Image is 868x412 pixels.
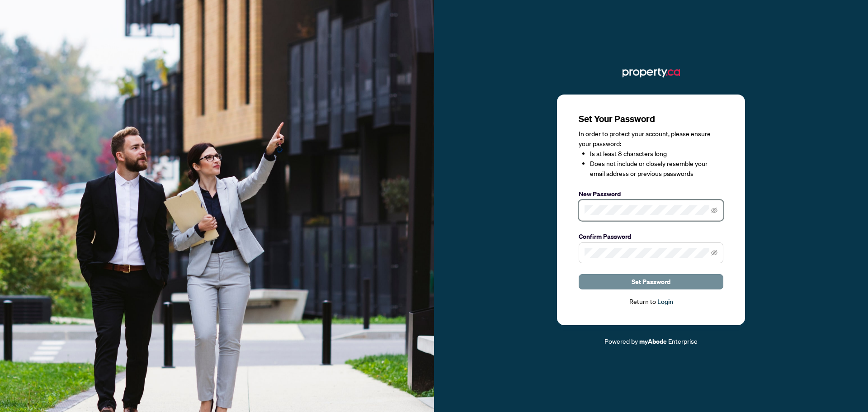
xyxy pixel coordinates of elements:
[579,297,723,307] div: Return to
[632,275,670,289] span: Set Password
[668,337,698,345] span: Enterprise
[639,336,667,346] a: myAbode
[657,298,673,306] a: Login
[579,232,723,242] label: Confirm Password
[579,113,723,125] h3: Set Your Password
[590,159,723,179] li: Does not include or closely resemble your email address or previous passwords
[579,129,723,179] div: In order to protect your account, please ensure your password:
[711,207,717,213] span: eye-invisible
[623,66,680,80] img: ma-logo
[590,149,723,159] li: Is at least 8 characters long
[604,337,638,345] span: Powered by
[711,250,717,256] span: eye-invisible
[579,189,723,199] label: New Password
[579,274,723,289] button: Set Password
